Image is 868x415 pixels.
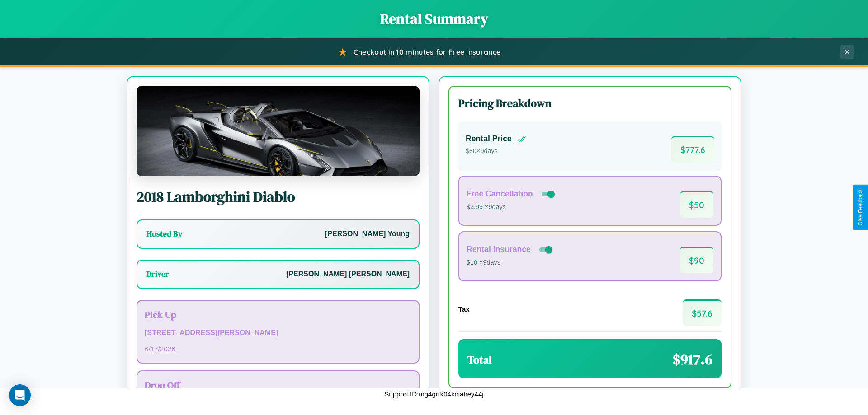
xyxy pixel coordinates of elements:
h3: Hosted By [146,228,182,239]
h3: Drop Off [145,378,411,392]
span: $ 90 [680,247,713,273]
h3: Total [467,352,492,367]
span: $ 50 [680,191,713,218]
h2: 2018 Lamborghini Diablo [137,187,420,207]
p: [PERSON_NAME] [PERSON_NAME] [286,268,410,281]
div: Give Feedback [857,189,863,226]
h4: Free Cancellation [467,189,533,199]
h3: Driver [146,269,169,280]
span: $ 777.6 [671,136,714,163]
span: Checkout in 10 minutes for Free Insurance [354,47,500,56]
h4: Rental Price [466,134,512,144]
h4: Rental Insurance [467,245,531,254]
p: $10 × 9 days [467,257,554,269]
h3: Pricing Breakdown [458,96,722,111]
p: Support ID: mg4grrk04koiahey44j [384,388,483,400]
h1: Rental Summary [9,9,859,29]
p: [PERSON_NAME] Young [325,228,410,241]
p: 6 / 17 / 2026 [145,343,411,355]
p: [STREET_ADDRESS][PERSON_NAME] [145,326,411,340]
p: $ 80 × 9 days [466,145,526,157]
p: $3.99 × 9 days [467,201,557,213]
h3: Pick Up [145,308,411,321]
h4: Tax [458,305,470,313]
div: Open Intercom Messenger [9,384,31,406]
img: Lamborghini Diablo [137,86,420,176]
span: $ 917.6 [673,350,712,369]
span: $ 57.6 [683,299,722,326]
